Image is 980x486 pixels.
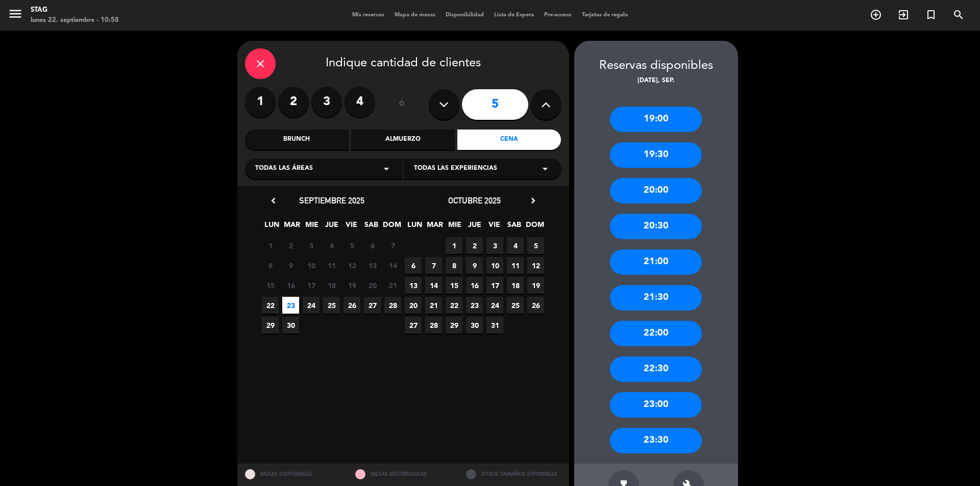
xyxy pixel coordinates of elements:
[426,219,443,236] span: MAR
[528,195,538,206] i: chevron_right
[384,277,401,294] span: 21
[255,164,313,174] span: Todas las áreas
[343,219,360,236] span: VIE
[347,12,389,18] span: Mis reservas
[527,277,544,294] span: 19
[282,317,299,334] span: 30
[527,257,544,274] span: 12
[254,58,266,70] i: close
[425,297,442,314] span: 21
[466,237,483,254] span: 2
[610,249,702,275] div: 21:00
[486,219,503,236] span: VIE
[446,317,462,334] span: 29
[344,277,360,294] span: 19
[406,219,423,236] span: LUN
[237,464,348,485] div: MESAS DISPONIBLES
[384,297,401,314] span: 28
[507,277,524,294] span: 18
[245,48,561,79] div: Indique cantidad de clientes
[507,237,524,254] span: 4
[31,15,119,25] div: lunes 22. septiembre - 10:58
[384,237,401,254] span: 7
[446,277,462,294] span: 15
[380,163,393,175] i: arrow_drop_down
[486,317,503,334] span: 31
[384,257,401,274] span: 14
[577,12,633,18] span: Tarjetas de regalo
[282,277,299,294] span: 16
[344,257,360,274] span: 12
[405,297,422,314] span: 20
[610,142,702,168] div: 19:30
[303,277,320,294] span: 17
[389,12,440,18] span: Mapa de mesas
[466,257,483,274] span: 9
[268,195,279,206] i: chevron_left
[364,277,381,294] span: 20
[405,317,422,334] span: 27
[425,277,442,294] span: 14
[351,130,455,150] div: Almuerzo
[31,5,119,15] div: STAG
[245,130,349,150] div: Brunch
[486,277,503,294] span: 17
[527,237,544,254] span: 5
[925,9,937,21] i: turned_in_not
[282,297,299,314] span: 23
[344,297,360,314] span: 26
[262,277,279,294] span: 15
[446,219,463,236] span: MIE
[425,317,442,334] span: 28
[610,107,702,132] div: 19:00
[323,297,340,314] span: 25
[506,219,523,236] span: SAB
[610,285,702,311] div: 21:30
[383,219,400,236] span: DOM
[263,219,280,236] span: LUN
[539,12,577,18] span: Pre-acceso
[323,277,340,294] span: 18
[448,195,501,206] span: octubre 2025
[574,56,738,76] div: Reservas disponibles
[303,219,320,236] span: MIE
[364,257,381,274] span: 13
[311,87,342,117] label: 3
[345,87,375,117] label: 4
[425,257,442,274] span: 7
[8,6,23,21] i: menu
[262,237,279,254] span: 1
[278,87,309,117] label: 2
[466,277,483,294] span: 16
[323,237,340,254] span: 4
[262,257,279,274] span: 8
[303,237,320,254] span: 3
[446,257,462,274] span: 8
[486,237,503,254] span: 3
[466,317,483,334] span: 30
[610,214,702,239] div: 20:30
[344,237,360,254] span: 5
[440,12,489,18] span: Disponibilidad
[486,297,503,314] span: 24
[507,257,524,274] span: 11
[610,356,702,382] div: 22:30
[527,297,544,314] span: 26
[507,297,524,314] span: 25
[610,321,702,346] div: 22:00
[486,257,503,274] span: 10
[262,317,279,334] span: 29
[323,219,340,236] span: JUE
[574,76,738,86] div: [DATE], sep.
[414,164,497,174] span: Todas las experiencias
[299,195,364,206] span: septiembre 2025
[245,87,276,117] label: 1
[385,87,419,122] div: ó
[610,178,702,203] div: 20:00
[610,392,702,418] div: 23:00
[364,237,381,254] span: 6
[8,6,23,25] button: menu
[364,297,381,314] span: 27
[303,257,320,274] span: 10
[262,297,279,314] span: 22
